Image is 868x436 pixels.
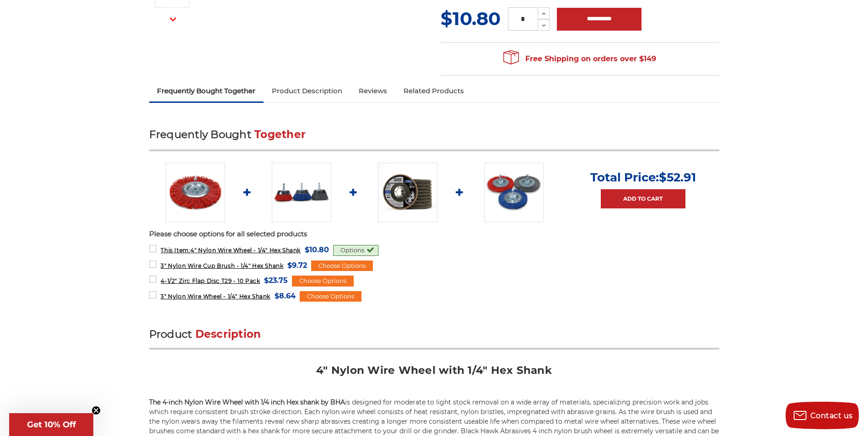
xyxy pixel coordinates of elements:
[149,363,719,384] h2: 4" Nylon Wire Wheel with 1/4" Hex Shank
[300,291,361,302] div: Choose Options
[441,7,501,30] span: $10.80
[161,293,270,300] span: 3" Nylon Wire Wheel - 1/4" Hex Shank
[161,262,283,269] span: 3" Nylon Wire Cup Brush - 1/4" Hex Shank
[161,247,190,254] strong: This Item:
[292,276,354,287] div: Choose Options
[161,247,301,254] span: 4" Nylon Wire Wheel - 1/4" Hex Shank
[149,328,192,340] span: Product
[503,50,656,68] span: Free Shipping on orders over $149
[590,170,696,185] p: Total Price:
[311,261,373,271] div: Choose Options
[166,163,225,222] img: 4 inch nylon wire wheel for drill
[810,411,853,420] span: Contact us
[659,170,696,185] span: $52.91
[27,420,76,430] span: Get 10% Off
[287,259,307,271] span: $9.72
[92,406,101,415] button: Close teaser
[264,81,350,101] a: Product Description
[275,290,296,302] span: $8.64
[395,81,472,101] a: Related Products
[305,244,329,256] span: $10.80
[149,398,345,406] strong: The 4-inch Nylon Wire Wheel with 1/4 inch Hex shank by BHA
[601,189,685,208] a: Add to Cart
[161,277,260,284] span: 4-1/2" Zirc Flap Disc T29 - 10 Pack
[149,128,251,141] span: Frequently Bought
[149,229,719,239] p: Please choose options for all selected products
[195,328,261,340] span: Description
[254,128,306,141] span: Together
[786,402,859,429] button: Contact us
[350,81,395,101] a: Reviews
[9,413,93,436] div: Get 10% OffClose teaser
[162,10,184,29] button: Next
[333,245,378,256] div: Options
[149,81,264,101] a: Frequently Bought Together
[264,274,288,287] span: $23.75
